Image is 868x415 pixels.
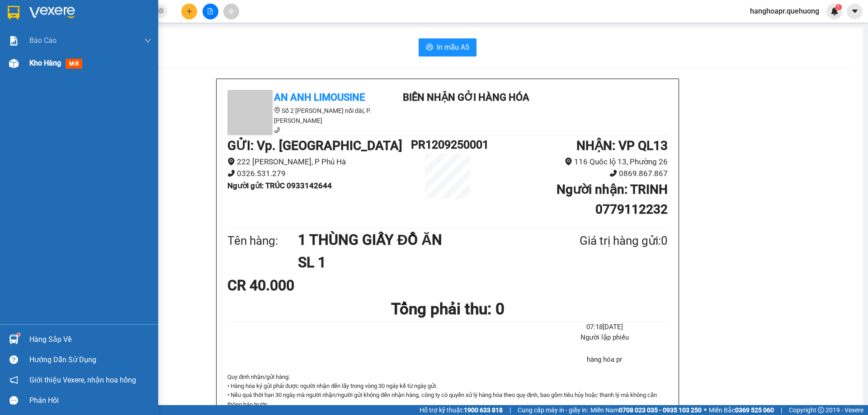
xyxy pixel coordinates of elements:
[9,36,19,46] img: solution-icon
[227,169,235,177] span: phone
[181,4,197,19] button: plus
[227,158,235,165] span: environment
[403,92,529,103] b: Biên nhận gởi hàng hóa
[426,43,433,52] span: printer
[227,138,402,153] b: GỬI : Vp. [GEOGRAPHIC_DATA]
[207,8,213,14] span: file-add
[818,407,824,413] span: copyright
[144,37,151,44] span: down
[29,59,61,67] span: Kho hàng
[274,92,365,103] b: An Anh Limousine
[709,405,774,415] span: Miền Bắc
[9,335,19,344] img: warehouse-icon
[274,127,280,133] span: phone
[227,106,390,126] li: Số 2 [PERSON_NAME] nối dài, P. [PERSON_NAME]
[227,382,668,391] p: • Hàng hóa ký gửi phải được người nhận đến lấy trong vòng 30 ngày kể từ ngày gửi.
[29,374,136,386] span: Giới thiệu Vexere, nhận hoa hồng
[509,405,511,415] span: |
[609,169,617,177] span: phone
[29,35,57,46] span: Báo cáo
[66,59,82,69] span: mới
[743,5,826,17] span: hanghoapr.quehuong
[837,4,840,10] span: 1
[227,297,668,322] h1: Tổng phải thu: 0
[8,6,19,19] img: logo-vxr
[223,4,239,19] button: aim
[576,138,668,153] b: NHẬN : VP QL13
[227,274,373,297] div: CR 40.000
[9,396,18,405] span: message
[419,38,476,56] button: printerIn mẫu A5
[58,13,87,87] b: Biên nhận gởi hàng hóa
[29,394,151,407] div: Phản hồi
[536,232,668,250] div: Giá trị hàng gửi: 0
[420,405,503,415] span: Hỗ trợ kỹ thuật:
[847,4,863,19] button: caret-down
[9,376,18,384] span: notification
[9,355,18,364] span: question-circle
[17,333,20,336] sup: 1
[186,8,193,14] span: plus
[484,156,668,168] li: 116 Quốc lộ 13, Phường 26
[835,4,842,10] sup: 1
[29,333,151,346] div: Hàng sắp về
[590,405,702,415] span: Miền Nam
[565,158,572,165] span: environment
[484,168,668,180] li: 0869.867.867
[298,228,536,251] h1: 1 THÙNG GIẤY ĐỒ ĂN
[227,156,411,168] li: 222 [PERSON_NAME], P Phủ Hà
[298,251,536,274] h1: SL 1
[411,136,484,154] h1: PR1209250001
[542,332,668,343] li: Người lập phiếu
[11,58,50,101] b: An Anh Limousine
[464,406,503,414] strong: 1900 633 818
[9,59,19,68] img: warehouse-icon
[557,182,668,217] b: Người nhận : TRINH 0779112232
[542,322,668,333] li: 07:18[DATE]
[227,391,668,409] p: • Nếu quá thời hạn 30 ngày mà người nhận/người gửi không đến nhận hàng, công ty có quyền xử lý hà...
[830,7,839,15] img: icon-new-feature
[437,42,469,53] span: In mẫu A5
[203,4,218,19] button: file-add
[158,7,164,16] span: close-circle
[274,107,280,113] span: environment
[735,406,774,414] strong: 0369 525 060
[781,405,782,415] span: |
[851,7,859,15] span: caret-down
[227,232,298,250] div: Tên hàng:
[228,8,234,14] span: aim
[518,405,588,415] span: Cung cấp máy in - giấy in:
[227,168,411,180] li: 0326.531.279
[29,353,151,367] div: Hướng dẫn sử dụng
[704,408,707,412] span: ⚪️
[619,406,702,414] strong: 0708 023 035 - 0935 103 250
[542,354,668,365] li: hàng hóa pr
[227,181,332,190] b: Người gửi : TRÚC 0933142644
[158,8,164,14] span: close-circle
